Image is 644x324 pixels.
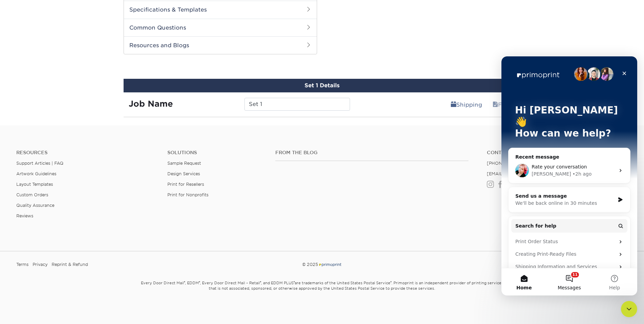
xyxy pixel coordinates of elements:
h2: Specifications & Templates [124,1,317,18]
h4: From the Blog [275,150,468,156]
a: Privacy [33,259,48,270]
a: Contact [487,150,628,156]
a: Print for Resellers [167,182,204,187]
iframe: Intercom live chat [621,301,637,317]
a: [EMAIL_ADDRESS][DOMAIN_NAME] [487,171,568,176]
a: Artwork Guidelines [16,171,56,176]
sup: ® [184,281,185,284]
a: Layout Templates [16,182,53,187]
a: [PHONE_NUMBER] [487,161,529,166]
div: © 2025 [218,259,425,270]
a: Design Services [167,171,200,176]
div: Set 1 Details [124,79,521,92]
a: Custom Orders [16,192,48,197]
a: Shipping [446,98,486,111]
a: Terms [16,259,29,270]
a: Files [488,98,516,111]
span: files [493,102,498,108]
h4: Solutions [167,150,265,156]
sup: ® [260,281,261,284]
h2: Common Questions [124,19,317,36]
sup: ® [199,281,200,284]
input: Enter a job name [244,98,350,111]
iframe: Intercom live chat [501,56,637,295]
a: Print for Nonprofits [167,192,208,197]
h2: Resources and Blogs [124,36,317,54]
a: Reviews [16,213,33,218]
span: shipping [451,102,456,108]
h4: Resources [16,150,157,156]
small: Every Door Direct Mail , EDDM , Every Door Direct Mail – Retail , and EDDM PLUS are trademarks of... [124,278,521,308]
strong: Job Name [129,99,173,109]
a: Reprint & Refund [52,259,88,270]
a: Sample Request [167,161,201,166]
sup: ® [294,281,295,284]
sup: ® [390,281,391,284]
img: Primoprint [318,262,342,267]
a: Quality Assurance [16,203,54,208]
a: Support Articles | FAQ [16,161,63,166]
